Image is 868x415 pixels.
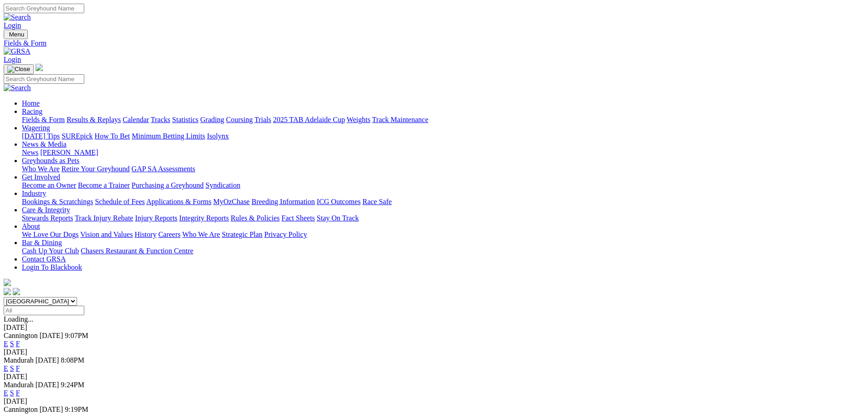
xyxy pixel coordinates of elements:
button: Toggle navigation [4,64,34,74]
a: Vision and Values [80,231,133,238]
span: 9:24PM [61,381,84,389]
a: Careers [158,231,180,238]
a: E [4,364,8,372]
a: Weights [347,116,370,123]
div: Greyhounds as Pets [22,165,864,173]
a: Strategic Plan [222,231,262,238]
a: F [16,389,20,397]
img: facebook.svg [4,288,11,295]
div: [DATE] [4,397,864,405]
img: twitter.svg [13,288,20,295]
a: Minimum Betting Limits [132,132,205,140]
div: Get Involved [22,181,864,190]
a: Applications & Forms [146,198,211,205]
a: GAP SA Assessments [132,165,195,173]
a: Integrity Reports [179,214,229,222]
a: Trials [254,116,271,123]
a: [PERSON_NAME] [40,149,98,156]
a: Chasers Restaurant & Function Centre [81,247,193,255]
a: E [4,340,8,348]
button: Toggle navigation [4,30,28,39]
a: Racing [22,108,42,115]
a: News & Media [22,140,67,148]
a: About [22,222,40,230]
div: Care & Integrity [22,214,864,222]
span: Menu [9,31,24,38]
a: SUREpick [62,132,92,140]
a: Privacy Policy [264,231,307,238]
span: Loading... [4,315,33,323]
a: Industry [22,190,46,197]
a: Injury Reports [135,214,177,222]
a: Calendar [123,116,149,123]
a: Login [4,56,21,63]
span: 8:08PM [61,356,84,364]
a: How To Bet [95,132,130,140]
span: 9:07PM [65,332,88,339]
span: Mandurah [4,356,34,364]
a: Stewards Reports [22,214,73,222]
a: ICG Outcomes [317,198,360,205]
a: F [16,340,20,348]
a: Become an Owner [22,181,76,189]
a: Who We Are [22,165,60,173]
a: Race Safe [362,198,391,205]
a: Breeding Information [252,198,315,205]
a: MyOzChase [213,198,250,205]
a: 2025 TAB Adelaide Cup [273,116,345,123]
div: Racing [22,116,864,124]
a: Purchasing a Greyhound [132,181,204,189]
a: Retire Your Greyhound [62,165,130,173]
span: Cannington [4,332,38,339]
div: Industry [22,198,864,206]
div: Wagering [22,132,864,140]
a: F [16,364,20,372]
div: [DATE] [4,323,864,332]
a: Grading [200,116,224,123]
span: Cannington [4,405,38,413]
a: Get Involved [22,173,60,181]
span: Mandurah [4,381,34,389]
img: GRSA [4,47,31,56]
a: [DATE] Tips [22,132,60,140]
span: 9:19PM [65,405,88,413]
a: Login [4,21,21,29]
a: Stay On Track [317,214,359,222]
a: Home [22,99,40,107]
a: Statistics [172,116,199,123]
a: Become a Trainer [78,181,130,189]
a: We Love Our Dogs [22,231,78,238]
a: Tracks [151,116,170,123]
input: Search [4,4,84,13]
a: History [134,231,156,238]
img: Search [4,13,31,21]
a: Care & Integrity [22,206,70,214]
a: S [10,389,14,397]
a: Wagering [22,124,50,132]
a: Bar & Dining [22,239,62,246]
div: [DATE] [4,373,864,381]
a: Track Injury Rebate [75,214,133,222]
span: [DATE] [40,332,63,339]
a: Isolynx [207,132,229,140]
a: Track Maintenance [372,116,428,123]
span: [DATE] [40,405,63,413]
a: Coursing [226,116,253,123]
a: Fields & Form [4,39,864,47]
a: S [10,340,14,348]
img: logo-grsa-white.png [36,64,43,71]
input: Select date [4,306,84,315]
img: Search [4,84,31,92]
a: Syndication [205,181,240,189]
a: Fields & Form [22,116,65,123]
a: Greyhounds as Pets [22,157,79,164]
div: About [22,231,864,239]
span: [DATE] [36,381,59,389]
a: Login To Blackbook [22,263,82,271]
a: Bookings & Scratchings [22,198,93,205]
img: Close [7,66,30,73]
a: Results & Replays [67,116,121,123]
a: Cash Up Your Club [22,247,79,255]
span: [DATE] [36,356,59,364]
a: E [4,389,8,397]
